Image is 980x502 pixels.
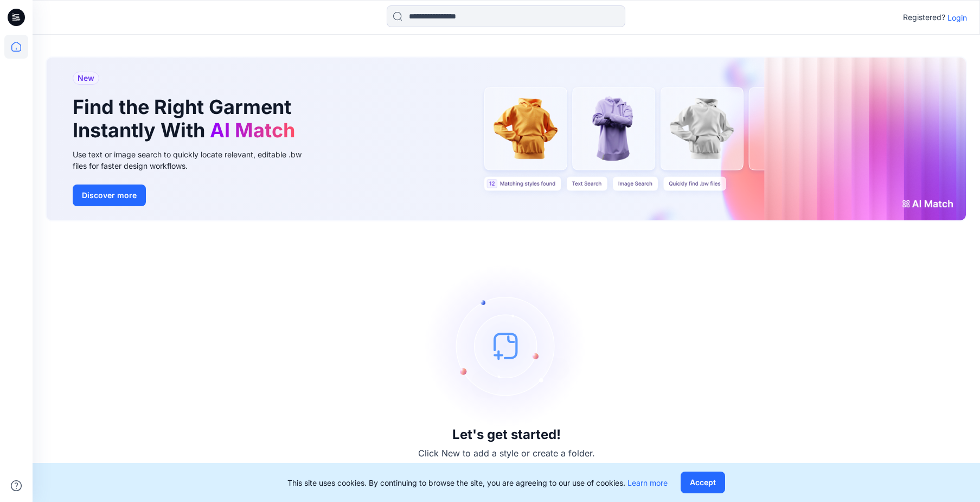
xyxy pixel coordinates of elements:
h3: Let's get started! [452,427,561,442]
span: AI Match [210,118,295,142]
p: Click New to add a style or create a folder. [418,447,595,460]
button: Discover more [73,185,146,206]
img: empty-state-image.svg [425,264,588,427]
p: Login [947,12,967,23]
div: Use text or image search to quickly locate relevant, editable .bw files for faster design workflows. [73,149,317,171]
p: This site uses cookies. By continuing to browse the site, you are agreeing to our use of cookies. [287,477,668,488]
button: Accept [681,472,725,493]
a: Learn more [627,478,668,487]
h1: Find the Right Garment Instantly With [73,96,300,142]
p: Registered? [903,11,945,24]
span: New [78,72,94,85]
